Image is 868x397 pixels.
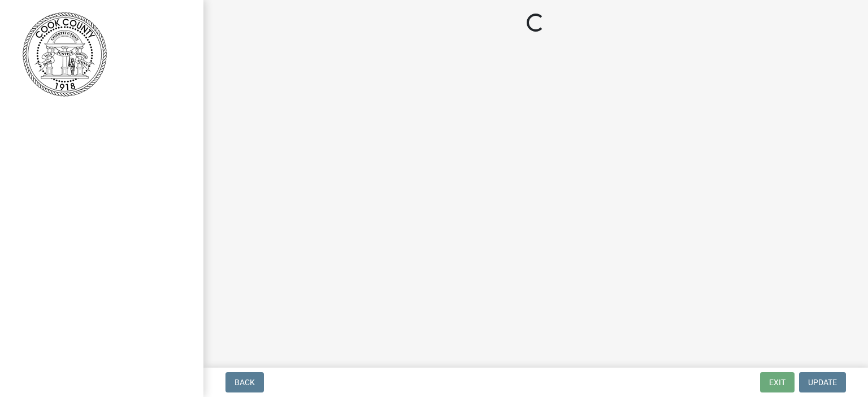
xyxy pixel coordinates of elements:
button: Update [799,372,846,392]
span: Back [235,378,255,387]
button: Exit [760,372,795,392]
span: Update [808,378,837,387]
button: Back [225,372,264,392]
img: Cook County, Georgia [23,12,107,97]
